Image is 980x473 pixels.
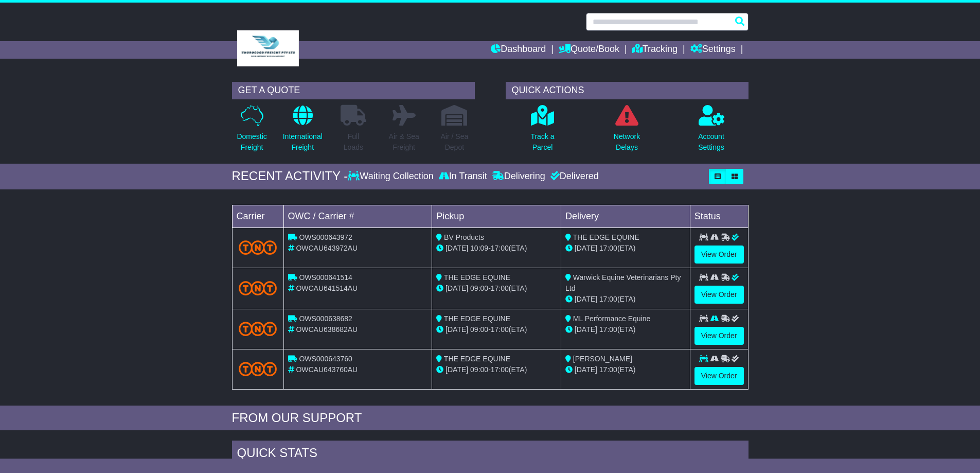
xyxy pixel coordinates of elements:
[432,205,561,227] td: Pickup
[441,131,469,153] p: Air / Sea Depot
[548,171,599,182] div: Delivered
[436,324,557,335] div: - (ETA)
[491,41,546,59] a: Dashboard
[565,273,681,292] span: Warwick Equine Veterinarians Pty Ltd
[575,325,597,334] span: [DATE]
[232,82,475,99] div: GET A QUOTE
[436,243,557,254] div: - (ETA)
[446,244,468,252] span: [DATE]
[599,325,617,334] span: 17:00
[573,355,632,363] span: [PERSON_NAME]
[232,205,283,227] td: Carrier
[573,233,639,241] span: THE EDGE EQUINE
[491,325,509,334] span: 17:00
[470,365,488,374] span: 09:00
[613,104,640,159] a: NetworkDelays
[232,169,348,184] div: RECENT ACTIVITY -
[296,365,358,374] span: OWCAU643760AU
[694,327,744,345] a: View Order
[698,131,724,153] p: Account Settings
[299,314,352,323] span: OWS000638682
[565,324,686,335] div: (ETA)
[296,244,358,252] span: OWCAU643972AU
[444,233,484,241] span: BV Products
[565,364,686,375] div: (ETA)
[575,295,597,303] span: [DATE]
[632,41,678,59] a: Tracking
[599,365,617,374] span: 17:00
[446,284,468,292] span: [DATE]
[299,273,352,282] span: OWS000641514
[694,367,744,385] a: View Order
[470,244,488,252] span: 10:09
[232,441,749,468] div: Quick Stats
[444,355,510,363] span: THE EDGE EQUINE
[565,243,686,254] div: (ETA)
[446,365,468,374] span: [DATE]
[296,325,358,334] span: OWCAU638682AU
[565,294,686,305] div: (ETA)
[236,104,267,159] a: DomesticFreight
[436,283,557,294] div: - (ETA)
[239,322,277,336] img: TNT_Domestic.png
[239,281,277,295] img: TNT_Domestic.png
[296,284,358,292] span: OWCAU641514AU
[389,131,419,153] p: Air & Sea Freight
[506,82,749,99] div: QUICK ACTIONS
[348,171,436,182] div: Waiting Collection
[690,41,736,59] a: Settings
[599,295,617,303] span: 17:00
[237,131,266,153] p: Domestic Freight
[283,205,432,227] td: OWC / Carrier #
[299,355,352,363] span: OWS000643760
[491,244,509,252] span: 17:00
[470,325,488,334] span: 09:00
[694,286,744,304] a: View Order
[341,131,366,153] p: Full Loads
[575,244,597,252] span: [DATE]
[232,411,749,426] div: FROM OUR SUPPORT
[694,246,744,264] a: View Order
[690,205,748,227] td: Status
[446,325,468,334] span: [DATE]
[559,41,619,59] a: Quote/Book
[282,104,323,159] a: InternationalFreight
[530,131,554,153] p: Track a Parcel
[299,233,352,241] span: OWS000643972
[573,314,650,323] span: ML Performance Equine
[444,314,510,323] span: THE EDGE EQUINE
[470,284,488,292] span: 09:00
[444,273,510,282] span: THE EDGE EQUINE
[491,365,509,374] span: 17:00
[239,240,277,254] img: TNT_Domestic.png
[490,171,548,182] div: Delivering
[530,104,555,159] a: Track aParcel
[561,205,690,227] td: Delivery
[614,131,640,153] p: Network Delays
[436,364,557,375] div: - (ETA)
[436,171,490,182] div: In Transit
[575,365,597,374] span: [DATE]
[283,131,323,153] p: International Freight
[698,104,725,159] a: AccountSettings
[491,284,509,292] span: 17:00
[599,244,617,252] span: 17:00
[239,362,277,376] img: TNT_Domestic.png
